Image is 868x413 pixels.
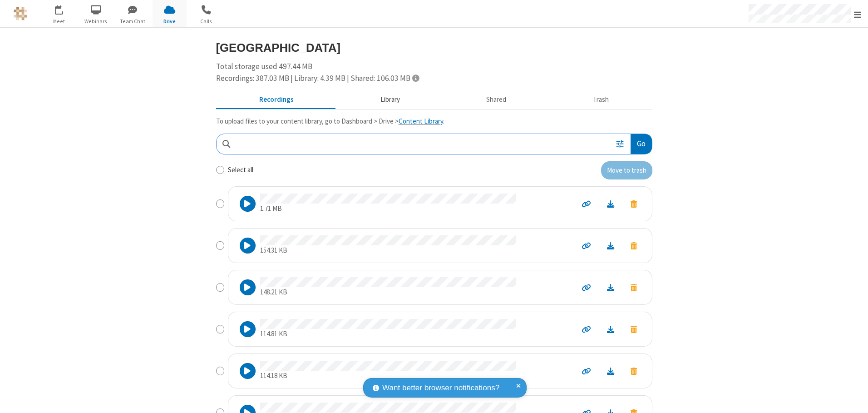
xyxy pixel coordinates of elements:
[412,74,419,82] span: Totals displayed include files that have been moved to the trash.
[599,240,622,251] a: Download file
[228,165,253,175] label: Select all
[260,287,516,298] p: 148.21 KB
[189,17,223,25] span: Calls
[399,117,443,125] a: Content Library
[622,281,645,294] button: Move to trash
[622,198,645,210] button: Move to trash
[601,161,652,179] button: Move to trash
[260,245,516,256] p: 154.31 KB
[42,17,76,25] span: Meet
[622,239,645,252] button: Move to trash
[382,382,499,394] span: Want better browser notifications?
[599,324,622,334] a: Download file
[216,61,652,84] div: Total storage used 497.44 MB
[216,91,337,109] button: Recorded meetings
[260,204,516,214] p: 1.71 MB
[116,17,150,25] span: Team Chat
[216,41,652,54] h3: [GEOGRAPHIC_DATA]
[443,91,550,109] button: Shared during meetings
[260,329,516,339] p: 114.81 KB
[216,116,652,127] p: To upload files to your content library, go to Dashboard > Drive > .
[337,91,443,109] button: Content library
[550,91,652,109] button: Trash
[79,17,113,25] span: Webinars
[599,282,622,293] a: Download file
[599,366,622,376] a: Download file
[622,365,645,377] button: Move to trash
[216,73,652,85] div: Recordings: 387.03 MB | Library: 4.39 MB | Shared: 106.03 MB
[599,199,622,209] a: Download file
[622,323,645,335] button: Move to trash
[153,17,187,25] span: Drive
[260,371,516,381] p: 114.18 KB
[14,7,27,20] img: QA Selenium DO NOT DELETE OR CHANGE
[631,134,651,154] button: Go
[61,5,67,12] div: 1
